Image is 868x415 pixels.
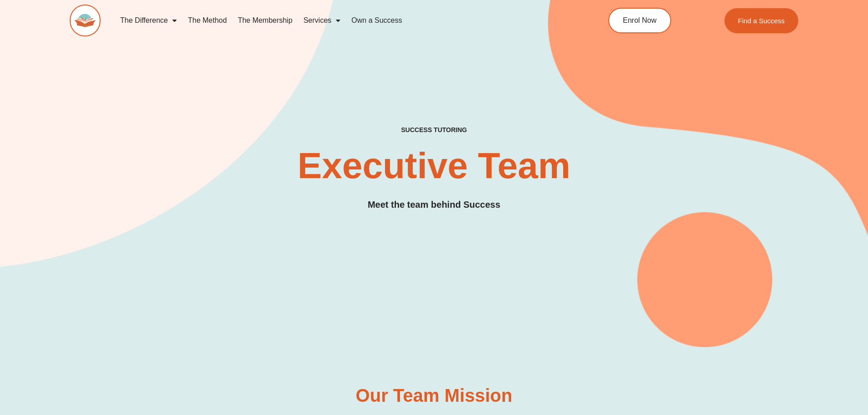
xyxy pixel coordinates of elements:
a: Find a Success [724,8,799,33]
nav: Menu [115,10,567,31]
h2: Executive Team [269,148,599,184]
span: Find a Success [738,17,785,24]
h3: Meet the team behind Success [368,198,500,212]
h4: SUCCESS TUTORING​ [326,126,542,134]
span: Enrol Now [623,17,657,24]
a: The Difference [115,10,183,31]
a: Services [298,10,346,31]
a: Own a Success [346,10,407,31]
h3: Our Team Mission [356,386,513,405]
a: The Method [182,10,232,31]
a: The Membership [232,10,298,31]
a: Enrol Now [608,8,671,33]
